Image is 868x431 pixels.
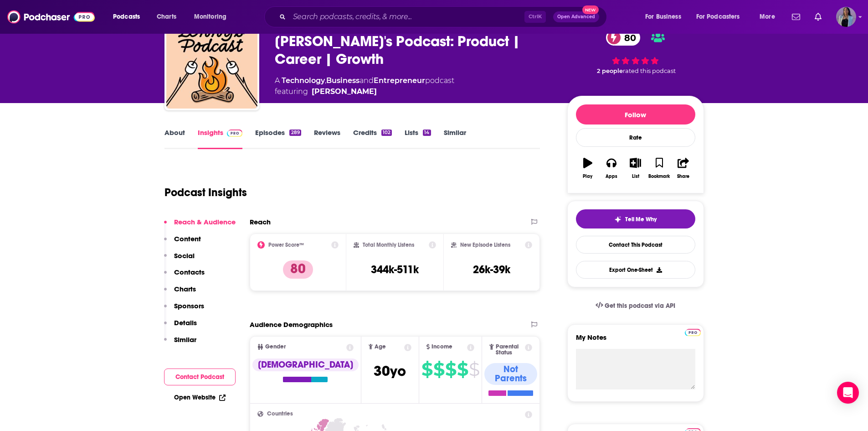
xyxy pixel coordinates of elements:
span: Income [431,344,452,350]
span: Monitoring [194,10,226,23]
span: For Podcasters [696,10,740,23]
p: Content [174,234,201,243]
div: 102 [381,130,392,136]
a: Business [326,76,360,85]
span: Tell Me Why [625,216,657,223]
div: A podcast [275,75,454,97]
span: 80 [615,30,641,46]
button: open menu [690,10,753,24]
p: Contacts [174,268,205,276]
p: 80 [283,260,313,279]
span: Gender [265,344,286,350]
p: Social [174,251,195,260]
button: Export One-Sheet [576,261,695,279]
a: Lists14 [405,128,431,149]
img: Podchaser - Follow, Share and Rate Podcasts [7,8,95,26]
button: open menu [753,10,786,24]
a: Lenny Rachitsky [312,86,377,97]
span: Open Advanced [557,15,595,19]
img: Podchaser Pro [227,130,243,137]
span: Parental Status [496,344,524,356]
div: Open Intercom Messenger [837,382,859,404]
span: Ctrl K [524,11,546,23]
h2: Audience Demographics [250,320,333,329]
img: tell me why sparkle [614,216,621,223]
a: Show notifications dropdown [788,9,804,25]
p: Reach & Audience [174,218,236,226]
span: More [760,10,775,23]
p: Similar [174,335,196,344]
span: Logged in as maria.pina [836,7,856,27]
button: Open AdvancedNew [553,11,599,22]
button: Contacts [164,268,205,285]
button: Share [671,152,695,185]
button: Bookmark [647,152,671,185]
label: My Notes [576,333,695,349]
span: $ [433,362,444,377]
button: Social [164,251,195,268]
div: List [632,174,639,179]
button: Details [164,318,197,335]
h2: New Episode Listens [460,242,510,248]
span: featuring [275,86,454,97]
input: Search podcasts, credits, & more... [289,10,524,24]
a: 80 [606,30,641,46]
button: Contact Podcast [164,369,236,385]
button: open menu [188,10,238,24]
h3: 26k-39k [473,263,510,276]
div: Bookmark [648,174,670,179]
a: Entrepreneur [374,76,425,85]
div: 289 [289,130,301,136]
button: Apps [600,152,623,185]
span: Get this podcast via API [605,302,675,310]
button: List [623,152,647,185]
div: Apps [606,174,617,179]
button: open menu [107,10,152,24]
span: $ [457,362,468,377]
span: New [582,5,599,14]
button: Follow [576,104,695,125]
h3: 344k-511k [371,263,419,276]
a: Credits102 [353,128,392,149]
a: InsightsPodchaser Pro [198,128,243,149]
a: Episodes289 [255,128,301,149]
a: Reviews [314,128,340,149]
p: Details [174,318,197,327]
a: Get this podcast via API [588,295,683,317]
span: rated this podcast [623,68,676,74]
div: Search podcasts, credits, & more... [273,6,616,27]
span: $ [421,362,432,377]
span: , [325,76,326,85]
h2: Power Score™ [268,242,304,248]
button: Similar [164,335,196,352]
div: 14 [423,130,431,136]
button: open menu [639,10,693,24]
a: Charts [151,10,182,24]
span: 2 people [597,68,623,74]
div: [DEMOGRAPHIC_DATA] [252,358,359,371]
button: Reach & Audience [164,218,236,234]
h2: Reach [250,218,271,226]
h2: Total Monthly Listens [363,242,414,248]
span: Age [375,344,386,350]
a: Technology [282,76,325,85]
div: 80 2 peoplerated this podcast [567,24,704,81]
a: Contact This Podcast [576,236,695,254]
button: Sponsors [164,301,204,318]
div: Not Parents [484,363,537,385]
img: Podchaser Pro [685,329,701,336]
button: tell me why sparkleTell Me Why [576,209,695,228]
p: Sponsors [174,301,204,310]
span: $ [469,362,479,377]
a: About [164,128,185,149]
div: Share [677,174,689,179]
a: Pro website [685,327,701,336]
img: Lenny's Podcast: Product | Career | Growth [166,17,257,109]
a: Similar [444,128,466,149]
span: 30 yo [374,362,406,380]
span: Podcasts [113,10,140,23]
span: Countries [267,411,293,417]
button: Charts [164,285,196,301]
